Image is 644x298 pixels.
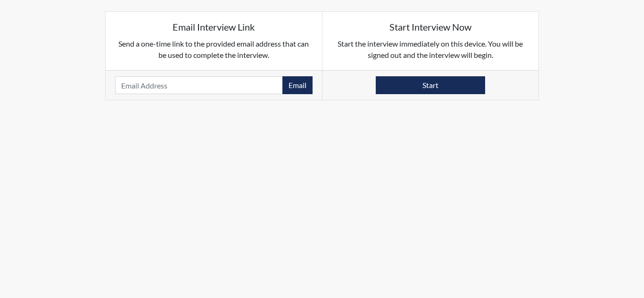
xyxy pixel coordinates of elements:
[282,76,313,94] button: Email
[115,21,313,32] h5: Email Interview Link
[376,76,485,94] button: Start
[115,38,313,61] p: Send a one-time link to the provided email address that can be used to complete the interview.
[115,76,283,94] input: Email Address
[332,38,529,61] p: Start the interview immediately on this device. You will be signed out and the interview will begin.
[332,21,529,32] h5: Start Interview Now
